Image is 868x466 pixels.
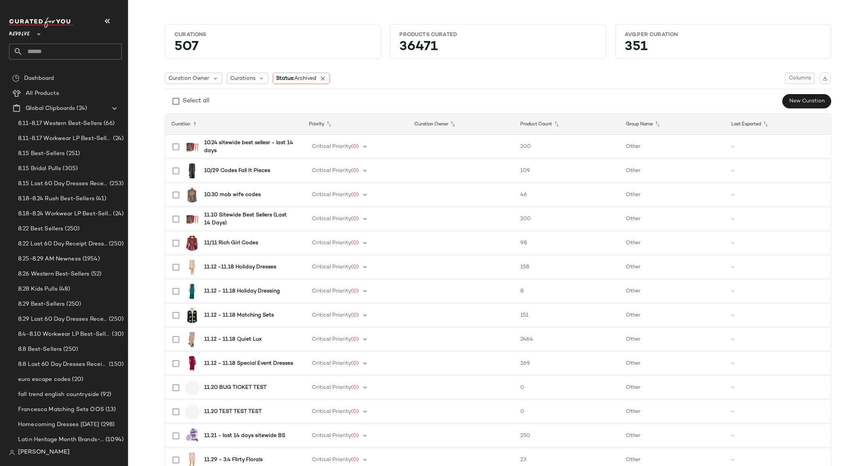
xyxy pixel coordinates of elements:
[725,159,831,183] td: -
[620,207,725,231] td: Other
[108,180,124,188] span: (253)
[18,240,107,248] span: 8.22 Last 60 Day Receipt Dresses
[620,183,725,207] td: Other
[107,360,124,369] span: (150)
[110,330,124,339] span: (30)
[185,163,200,178] img: 4THR-WO3_V1.jpg
[185,428,200,443] img: LMME-WU5_V1.jpg
[514,352,620,376] td: 269
[514,279,620,303] td: 8
[18,225,63,233] span: 8.22 Best Sellers
[9,17,73,28] img: cfy_white_logo.C9jOOHJF.svg
[725,400,831,424] td: -
[725,183,831,207] td: -
[620,303,725,327] td: Other
[620,231,725,255] td: Other
[168,41,377,55] div: 507
[789,98,825,104] span: New Curation
[620,376,725,400] td: Other
[18,405,104,414] span: Francesca Matching Sets OOS
[351,216,359,222] span: (0)
[185,260,200,275] img: LOVF-WD4279_V1.jpg
[351,337,359,342] span: (0)
[785,73,815,84] button: Columns
[514,114,620,135] th: Product Count
[619,41,828,55] div: 351
[514,303,620,327] td: 151
[185,284,200,299] img: SMAD-WD242_V1.jpg
[276,75,316,82] span: Status:
[63,225,79,233] span: (250)
[107,315,124,324] span: (250)
[312,264,351,270] span: Critical Priority
[18,149,65,158] span: 8.15 Best-Sellers
[312,312,351,318] span: Critical Priority
[725,114,831,135] th: Last Exported
[312,144,351,149] span: Critical Priority
[312,385,351,390] span: Critical Priority
[725,327,831,352] td: -
[12,75,20,82] img: svg%3e
[204,211,294,227] b: 11.10 Sitewide Best Sellers (Last 14 Days)
[351,409,359,414] span: (0)
[185,308,200,323] img: MALR-WK276_V1.jpg
[18,119,102,128] span: 8.11-8.17 Western Best-Sellers
[399,31,596,38] div: Products Curated
[312,457,351,463] span: Critical Priority
[514,135,620,159] td: 200
[174,31,371,38] div: Curations
[620,114,725,135] th: Group Name
[168,75,209,82] span: Curation Owner
[204,335,262,343] b: 11.12 - 11.18 Quiet Lux
[312,168,351,174] span: Critical Priority
[789,75,811,81] span: Columns
[204,384,267,391] b: 11.20 BUG TICKET TEST
[18,390,99,399] span: fall trend english countryside
[18,420,99,429] span: Homecoming Dresses [DATE]
[312,361,351,366] span: Critical Priority
[112,210,124,218] span: (24)
[18,270,90,279] span: 8.26 Western Best-Sellers
[204,456,263,464] b: 11.29 - 3.4 Flirty Florals
[112,134,124,143] span: (24)
[18,164,61,173] span: 8.15 Bridal Pulls
[351,144,359,149] span: (0)
[822,76,828,81] img: svg%3e
[65,149,80,158] span: (251)
[185,212,200,227] img: SUMR-WU65_V1.jpg
[26,104,75,113] span: Global Clipboards
[514,207,620,231] td: 200
[620,327,725,352] td: Other
[351,192,359,198] span: (0)
[18,134,112,143] span: 8.11-8.17 Workwear LP Best-Sellers
[312,216,351,222] span: Critical Priority
[230,75,255,82] span: Curations
[725,231,831,255] td: -
[65,300,81,309] span: (250)
[185,187,200,203] img: LOVF-WS3027_V1.jpg
[24,74,54,83] span: Dashboard
[18,315,107,324] span: 8.29 Last 60 Day Dresses Receipts
[18,255,81,263] span: 8.25-8.29 AM Newness
[514,400,620,424] td: 0
[625,31,822,38] div: Avg.per Curation
[204,239,258,247] b: 11/11 Rich Girl Codes
[90,270,102,279] span: (52)
[102,119,115,128] span: (66)
[204,287,280,295] b: 11.12 - 11.18 Holiday Dressing
[75,104,87,113] span: (24)
[620,279,725,303] td: Other
[165,114,303,135] th: Curation
[620,424,725,448] td: Other
[620,159,725,183] td: Other
[95,195,107,203] span: (41)
[312,192,351,198] span: Critical Priority
[620,135,725,159] td: Other
[294,76,316,81] span: Archived
[9,26,30,39] span: Revolve
[514,183,620,207] td: 46
[725,207,831,231] td: -
[185,356,200,371] img: BARD-WD445_V1.jpg
[204,432,285,440] b: 11.21 - last 14 days sitewide BS
[351,433,359,439] span: (0)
